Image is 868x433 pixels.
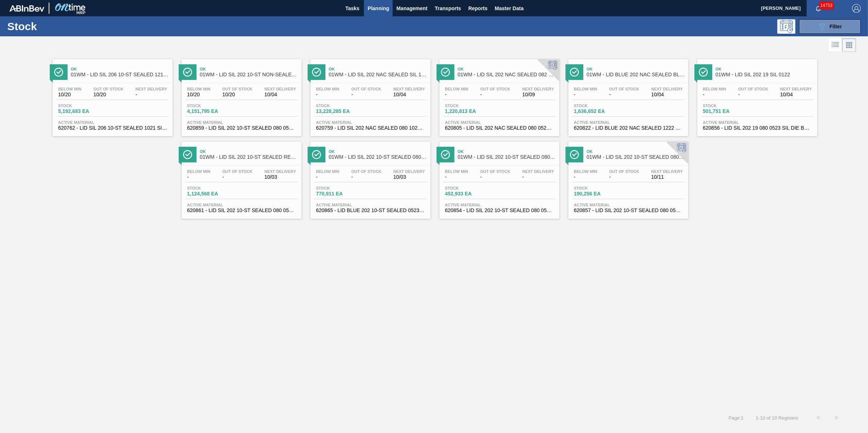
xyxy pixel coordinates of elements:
span: Stock [574,104,625,108]
span: Stock [445,186,496,190]
a: ÍconeOk01WM - LID SIL 202 10-ST SEALED RED DIBelow Min-Out Of Stock-Next Delivery10/03Stock1,124,... [176,136,305,219]
span: 10/20 [58,92,81,97]
span: Out Of Stock [480,169,510,174]
span: 190,256 EA [574,191,625,197]
span: Active Material [574,203,683,207]
span: Out Of Stock [738,87,768,91]
span: Ok [458,67,556,71]
span: 1 - 10 of 10 Registers [754,415,798,421]
img: TNhmsLtSVTkK8tSr43FrP2fwEKptu5GPRR3wAAAABJRU5ErkJggg== [9,5,44,12]
span: 10/09 [522,92,554,97]
span: Below Min [574,87,597,91]
a: ÍconeOk01WM - LID SIL 202 10-ST SEALED 080 0618 ULT 06Below Min-Out Of Stock-Next Delivery10/03St... [305,136,434,219]
span: Below Min [316,169,339,174]
span: Ok [587,149,685,154]
span: Next Delivery [780,87,812,91]
span: - [609,174,639,180]
span: 01WM - LID SIL 202 10-ST SEALED 080 0520 PNK NE [587,154,685,160]
span: Planning [368,4,389,13]
span: 452,933 EA [445,191,496,197]
h1: Stock [7,22,119,31]
span: Active Material [703,120,812,125]
span: Page : 1 [729,415,743,421]
span: Active Material [445,120,554,125]
span: - [609,92,639,97]
span: 5,192,683 EA [58,109,109,114]
span: 4,151,795 EA [187,109,238,114]
span: 01WM - LID SIL 202 10-ST SEALED 080 0618 ULT 06 [329,154,427,160]
span: 620857 - LID SIL 202 10-ST SEALED 080 0523 PNK NE [574,208,683,213]
span: Out Of Stock [222,169,252,174]
a: ÍconeOk01WM - LID SIL 206 10-ST SEALED 1218 SIL 2018 OBelow Min10/20Out Of Stock10/20Next Deliver... [47,54,176,136]
span: Next Delivery [522,169,554,174]
img: Ícone [312,150,321,159]
span: 620856 - LID SIL 202 19 080 0523 SIL DIE BPANI MC [703,125,812,131]
span: Active Material [445,203,554,207]
span: 10/03 [393,174,425,180]
span: 10/04 [780,92,812,97]
span: Ok [329,67,427,71]
span: - [522,174,554,180]
span: Reports [468,4,487,13]
span: - [703,92,726,97]
span: - [574,174,597,180]
span: 620859 - LID SIL 202 10-ST SEALED 080 0523 SIL 06 [187,125,296,131]
span: Stock [316,186,367,190]
img: Ícone [441,150,450,159]
span: Stock [187,186,238,190]
a: ÍconeOk01WM - LID SIL 202 10-ST SEALED 080 0520 PNK NEBelow Min-Out Of Stock-Next Delivery10/11St... [563,136,692,219]
span: 01WM - LID SIL 202 NAC SEALED SIL 1021 [329,72,427,77]
span: Tasks [344,4,360,13]
span: 01WM - LID SIL 206 10-ST SEALED 1218 SIL 2018 O [71,72,169,77]
span: - [222,174,252,180]
span: 620759 - LID SIL 202 NAC SEALED 080 1021 SIL EPOX [316,125,425,131]
span: Active Material [187,120,296,125]
span: Out Of Stock [480,87,510,91]
button: < [809,409,827,427]
span: - [480,174,510,180]
button: Notifications [807,3,830,13]
span: 10/04 [264,92,296,97]
span: Active Material [58,120,167,125]
span: Ok [715,67,814,71]
span: Out Of Stock [609,87,639,91]
span: Out Of Stock [351,169,381,174]
span: Ok [200,67,298,71]
span: - [445,174,468,180]
a: ÍconeOk01WM - LID SIL 202 10-ST SEALED 080 0618 GRN 06Below Min-Out Of Stock-Next Delivery-Stock4... [434,136,563,219]
a: ÍconeOk01WM - LID SIL 202 NAC SEALED 082 0521 RED DIEBelow Min-Out Of Stock-Next Delivery10/09Sto... [434,54,563,136]
span: Active Material [574,120,683,125]
span: 620865 - LID BLUE 202 10-ST SEALED 0523 BLU DIE M [316,208,425,213]
img: Ícone [570,68,579,77]
span: 01WM - LID SIL 202 NAC SEALED 082 0521 RED DIE [458,72,556,77]
span: Below Min [58,87,81,91]
span: Below Min [445,169,468,174]
img: Ícone [54,68,63,77]
span: Ok [587,67,685,71]
a: ÍconeOk01WM - LID BLUE 202 NAC SEALED BLU 0322Below Min-Out Of Stock-Next Delivery10/04Stock1,636... [563,54,692,136]
span: 501,751 EA [703,109,754,114]
span: Master Data [495,4,523,13]
span: Stock [574,186,625,190]
span: 10/20 [93,92,123,97]
div: List Vision [829,38,842,52]
span: 10/03 [264,174,296,180]
span: Next Delivery [135,87,167,91]
span: Ok [329,149,427,154]
span: 770,911 EA [316,191,367,197]
img: Ícone [312,68,321,77]
span: Next Delivery [651,169,683,174]
span: - [480,92,510,97]
span: - [351,174,381,180]
span: - [445,92,468,97]
span: 01WM - LID SIL 202 10-ST SEALED RED DI [200,154,298,160]
span: - [316,92,339,97]
span: - [574,92,597,97]
span: - [738,92,768,97]
a: ÍconeOk01WM - LID SIL 202 10-ST NON-SEALED 088 0824 SIBelow Min10/20Out Of Stock10/20Next Deliver... [176,54,305,136]
span: Next Delivery [393,87,425,91]
span: Out Of Stock [222,87,252,91]
span: - [135,92,167,97]
span: Next Delivery [522,87,554,91]
span: Transports [435,4,461,13]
